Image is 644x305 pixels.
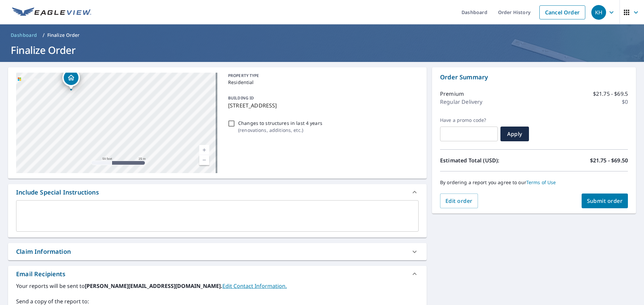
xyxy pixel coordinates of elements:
[16,188,99,197] div: Include Special Instructions
[228,79,416,86] p: Residential
[8,30,636,41] nav: breadcrumb
[62,69,80,90] div: Dropped pin, building 1, Residential property, 2566 Sleepy Hollow Rd San Angelo, TX 76904
[228,95,254,101] p: BUILDING ID
[582,194,628,208] button: Submit order
[43,31,45,39] li: /
[8,266,427,282] div: Email Recipients
[440,194,478,208] button: Edit order
[591,5,606,20] div: KH
[440,90,464,98] p: Premium
[8,30,40,41] a: Dashboard
[539,5,585,19] a: Cancel Order
[440,73,628,82] p: Order Summary
[445,197,473,205] span: Edit order
[85,282,222,290] b: [PERSON_NAME][EMAIL_ADDRESS][DOMAIN_NAME].
[199,155,209,165] a: Current Level 19, Zoom Out
[228,101,416,109] p: [STREET_ADDRESS]
[11,32,37,39] span: Dashboard
[16,270,65,279] div: Email Recipients
[8,243,427,260] div: Claim Information
[16,247,71,256] div: Claim Information
[590,156,628,164] p: $21.75 - $69.50
[622,98,628,106] p: $0
[440,98,482,106] p: Regular Delivery
[500,127,529,141] button: Apply
[440,179,628,185] p: By ordering a report you agree to our
[440,156,534,164] p: Estimated Total (USD):
[8,43,636,57] h1: Finalize Order
[238,127,322,134] p: ( renovations, additions, etc. )
[12,7,91,17] img: EV Logo
[16,282,419,290] label: Your reports will be sent to
[238,120,322,127] p: Changes to structures in last 4 years
[8,184,427,200] div: Include Special Instructions
[526,179,556,185] a: Terms of Use
[506,130,524,138] span: Apply
[47,32,80,39] p: Finalize Order
[228,73,416,79] p: PROPERTY TYPE
[440,117,498,123] label: Have a promo code?
[587,197,623,205] span: Submit order
[593,90,628,98] p: $21.75 - $69.5
[199,145,209,155] a: Current Level 19, Zoom In
[222,282,287,290] a: EditContactInfo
